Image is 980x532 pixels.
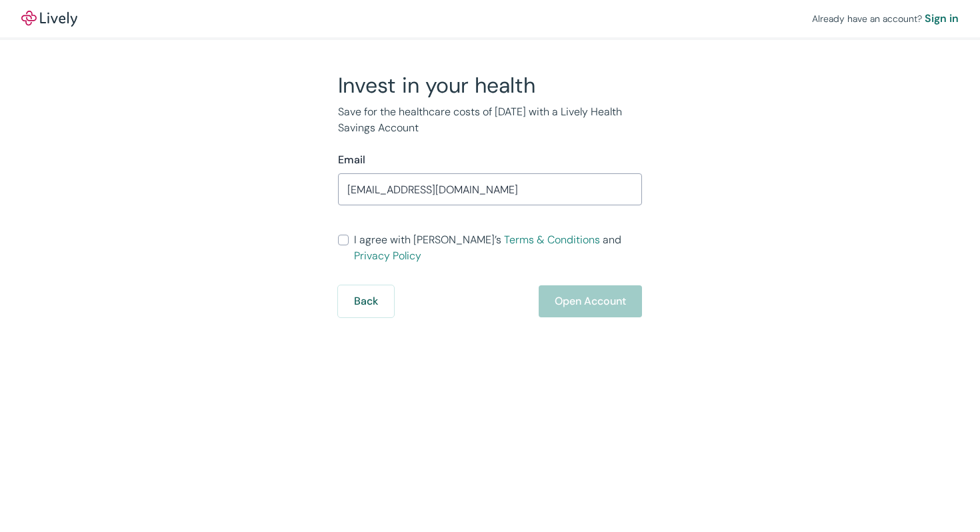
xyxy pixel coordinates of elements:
[354,249,421,263] a: Privacy Policy
[338,285,394,317] button: Back
[925,11,959,27] a: Sign in
[338,104,642,136] p: Save for the healthcare costs of [DATE] with a Lively Health Savings Account
[21,11,77,27] img: Lively
[504,233,600,247] a: Terms & Conditions
[812,11,959,27] div: Already have an account?
[338,152,365,168] label: Email
[338,72,642,99] h2: Invest in your health
[354,232,642,264] span: I agree with [PERSON_NAME]’s and
[21,11,77,27] a: LivelyLively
